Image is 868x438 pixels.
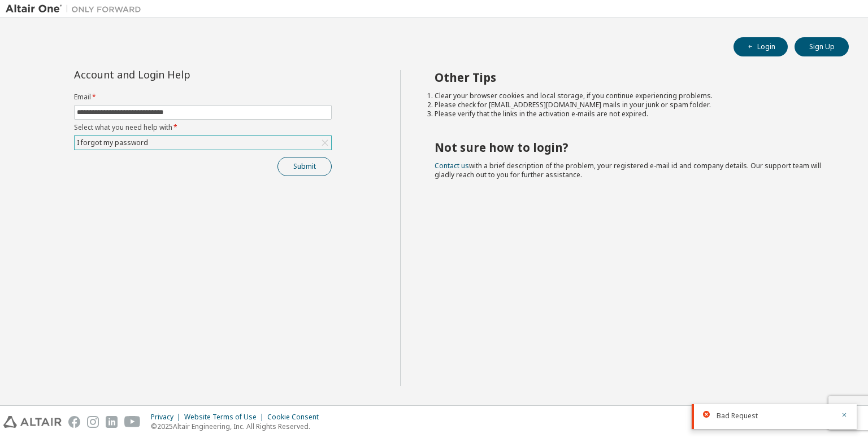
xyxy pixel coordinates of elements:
[717,411,758,421] span: Bad Request
[795,37,849,56] button: Sign Up
[277,157,332,176] button: Submit
[3,416,62,428] img: altair_logo.svg
[435,70,829,85] h2: Other Tips
[106,416,118,428] img: linkedin.svg
[435,91,829,100] li: Clear your browser cookies and local storage, if you continue experiencing problems.
[87,416,99,428] img: instagram.svg
[74,93,332,102] label: Email
[435,161,469,170] a: Contact us
[6,3,147,15] img: Altair One
[74,70,280,79] div: Account and Login Help
[68,416,80,428] img: facebook.svg
[267,413,325,422] div: Cookie Consent
[435,140,829,155] h2: Not sure how to login?
[435,161,821,179] span: with a brief description of the problem, your registered e-mail id and company details. Our suppo...
[124,416,141,428] img: youtube.svg
[184,413,267,422] div: Website Terms of Use
[75,136,331,150] div: I forgot my password
[734,37,788,56] button: Login
[75,137,150,149] div: I forgot my password
[74,123,332,132] label: Select what you need help with
[151,413,184,422] div: Privacy
[151,422,325,431] p: © 2025 Altair Engineering, Inc. All Rights Reserved.
[435,109,829,119] li: Please verify that the links in the activation e-mails are not expired.
[435,100,829,109] li: Please check for [EMAIL_ADDRESS][DOMAIN_NAME] mails in your junk or spam folder.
